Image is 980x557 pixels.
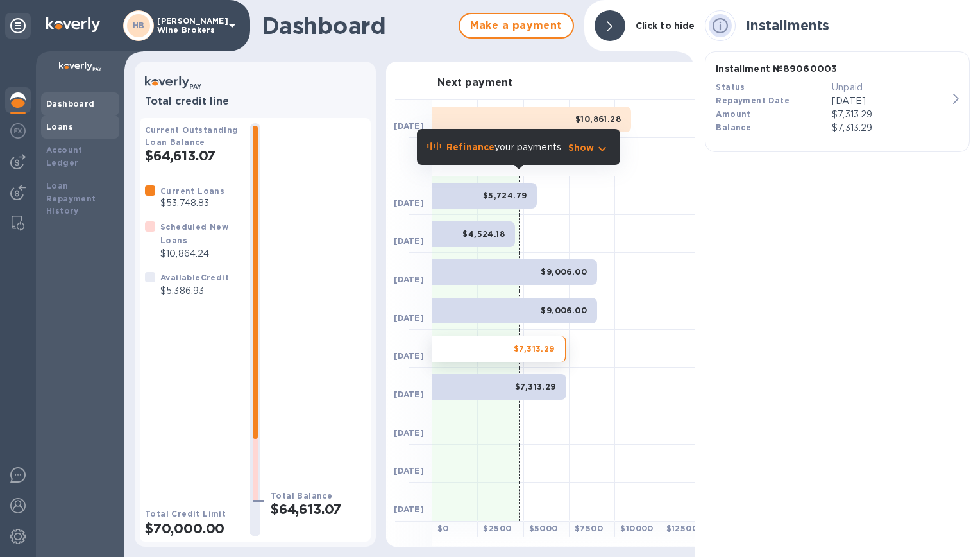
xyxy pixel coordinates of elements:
[832,108,948,121] div: $7,313.29
[394,390,424,399] b: [DATE]
[394,313,424,323] b: [DATE]
[529,524,558,533] b: $ 5000
[705,51,970,152] button: Installment №89060003StatusUnpaidRepayment Date[DATE]Amount$7,313.29Balance$7,313.29
[716,96,790,105] b: Repayment Date
[746,17,829,33] b: Installments
[437,524,449,533] b: $ 0
[262,12,452,39] h1: Dashboard
[515,382,556,391] b: $7,313.29
[459,13,574,39] button: Make a payment
[394,504,424,514] b: [DATE]
[394,351,424,361] b: [DATE]
[394,198,424,208] b: [DATE]
[145,148,240,164] h2: $64,613.07
[541,305,587,315] b: $9,006.00
[145,509,226,518] b: Total Credit Limit
[620,524,653,533] b: $ 10000
[10,123,26,139] img: Foreign exchange
[483,191,527,200] b: $5,724.79
[46,122,73,132] b: Loans
[437,77,512,89] h3: Next payment
[145,96,366,108] h3: Total credit line
[575,114,621,124] b: $10,861.28
[46,17,100,32] img: Logo
[666,524,698,533] b: $ 12500
[160,247,240,261] p: $10,864.24
[575,524,603,533] b: $ 7500
[145,520,240,536] h2: $70,000.00
[446,142,494,152] b: Refinance
[716,82,745,92] b: Status
[271,501,366,517] h2: $64,613.07
[46,145,83,167] b: Account Ledger
[446,141,563,154] p: your payments.
[832,94,948,108] p: [DATE]
[46,181,96,216] b: Loan Repayment History
[832,81,948,94] p: Unpaid
[394,121,424,131] b: [DATE]
[160,284,229,298] p: $5,386.93
[271,491,332,501] b: Total Balance
[160,186,224,196] b: Current Loans
[160,273,229,282] b: Available Credit
[5,13,31,39] div: Unpin categories
[46,99,95,108] b: Dashboard
[394,428,424,438] b: [DATE]
[157,17,221,35] p: [PERSON_NAME] Wine Brokers
[470,18,562,33] span: Make a payment
[145,125,239,147] b: Current Outstanding Loan Balance
[160,196,224,210] p: $53,748.83
[568,141,610,154] button: Show
[716,64,837,74] b: Installment № 89060003
[462,229,505,239] b: $4,524.18
[394,275,424,284] b: [DATE]
[636,21,695,31] b: Click to hide
[394,236,424,246] b: [DATE]
[568,141,595,154] p: Show
[716,109,750,119] b: Amount
[514,344,555,354] b: $7,313.29
[541,267,587,277] b: $9,006.00
[394,466,424,476] b: [DATE]
[483,524,511,533] b: $ 2500
[716,123,751,132] b: Balance
[133,21,145,30] b: HB
[832,121,948,135] p: $7,313.29
[160,222,228,245] b: Scheduled New Loans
